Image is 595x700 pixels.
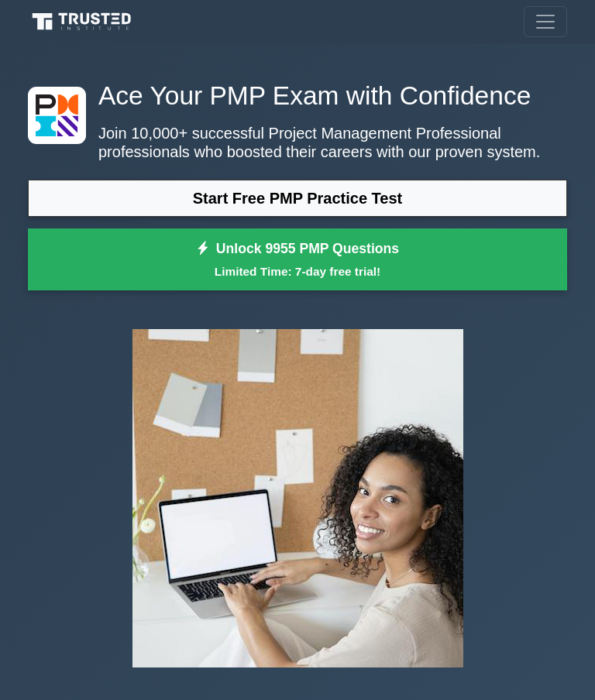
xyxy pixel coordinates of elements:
[28,124,567,161] p: Join 10,000+ successful Project Management Professional professionals who boosted their careers w...
[524,6,567,37] button: Toggle navigation
[28,180,567,217] a: Start Free PMP Practice Test
[47,262,548,280] small: Limited Time: 7-day free trial!
[28,228,567,290] a: Unlock 9955 PMP QuestionsLimited Time: 7-day free trial!
[28,81,567,112] h1: Ace Your PMP Exam with Confidence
